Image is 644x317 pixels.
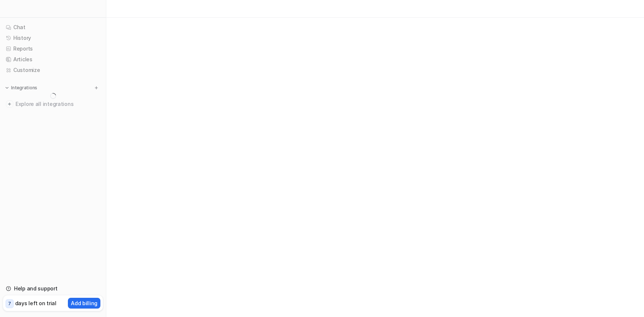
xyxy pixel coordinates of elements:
span: Explore all integrations [16,98,100,110]
img: explore all integrations [6,100,13,108]
a: Reports [3,44,103,54]
button: Add billing [68,298,100,309]
a: Help and support [3,283,103,294]
a: Articles [3,54,103,65]
a: Customize [3,65,103,75]
p: 7 [8,300,11,307]
img: expand menu [4,85,10,90]
a: History [3,33,103,43]
p: Add billing [71,299,97,307]
img: menu_add.svg [94,85,99,90]
p: Integrations [11,85,37,91]
p: days left on trial [15,299,56,307]
a: Explore all integrations [3,99,103,109]
button: Integrations [3,84,39,92]
a: Chat [3,22,103,32]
